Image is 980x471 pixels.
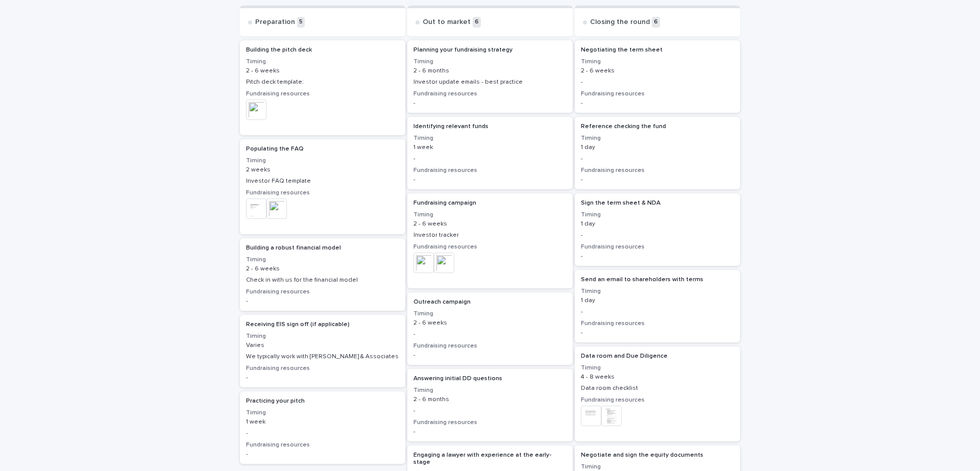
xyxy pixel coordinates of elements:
p: 2 - 6 weeks [246,67,399,75]
h3: Fundraising resources [413,342,567,350]
h3: Timing [581,287,734,295]
h3: Fundraising resources [581,90,734,98]
p: Identifying relevant funds [413,123,567,130]
div: - [246,430,399,437]
p: 2 - 6 weeks [581,67,734,75]
p: - [413,100,567,107]
p: Preparation [255,18,295,27]
h3: Timing [581,364,734,372]
div: Investor tracker [413,232,567,239]
a: Fundraising campaignTiming2 - 6 weeksInvestor trackerFundraising resources [407,193,573,288]
div: - [581,79,734,86]
h3: Timing [413,310,567,318]
h3: Timing [581,211,734,219]
p: 4 - 8 weeks [581,374,734,381]
h3: Timing [581,463,734,471]
h3: Fundraising resources [581,319,734,328]
h3: Timing [246,256,399,264]
h3: Timing [246,332,399,340]
p: 2 - 6 weeks [413,319,567,327]
h3: Fundraising resources [246,364,399,373]
div: - [581,232,734,239]
h3: Fundraising resources [246,189,399,197]
p: - [581,176,734,183]
h3: Fundraising resources [413,243,567,251]
div: - [581,155,734,162]
a: Reference checking the fundTiming1 day-Fundraising resources- [575,117,740,189]
p: 2 - 6 months [413,396,567,403]
h3: Timing [413,211,567,219]
p: 2 - 6 weeks [413,220,567,228]
h3: Timing [581,134,734,142]
div: We typically work with [PERSON_NAME] & Associates [246,353,399,360]
p: Closing the round [590,18,650,27]
p: Reference checking the fund [581,123,734,130]
p: 1 week [246,418,399,426]
a: Receiving EIS sign off (if applicable)TimingVariesWe typically work with [PERSON_NAME] & Associat... [240,315,405,387]
p: - [413,176,567,183]
a: Answering initial DD questionsTiming2 - 6 months-Fundraising resources- [407,369,573,441]
p: Out to market [423,18,471,27]
p: Outreach campaign [413,299,567,306]
h3: Timing [246,58,399,66]
a: Send an email to shareholders with termsTiming1 day-Fundraising resources- [575,270,740,342]
p: 2 - 6 months [413,67,567,75]
p: Negotiating the term sheet [581,46,734,54]
h3: Fundraising resources [413,90,567,98]
p: - [581,253,734,260]
a: Negotiating the term sheetTiming2 - 6 weeks-Fundraising resources- [575,40,740,113]
p: Receiving EIS sign off (if applicable) [246,321,399,328]
a: Data room and Due DiligenceTiming4 - 8 weeksData room checklistFundraising resources [575,346,740,441]
p: Answering initial DD questions [413,375,567,382]
p: Send an email to shareholders with terms [581,276,734,283]
p: 5 [297,17,305,28]
h3: Fundraising resources [413,418,567,427]
div: - [413,155,567,162]
div: Pitch deck template: [246,79,399,86]
div: - [413,407,567,414]
p: Engaging a lawyer with experience at the early-stage [413,452,567,466]
p: 2 - 6 weeks [246,265,399,272]
p: - [413,352,567,359]
a: Identifying relevant fundsTiming1 week-Fundraising resources- [407,117,573,189]
p: 1 day [581,220,734,228]
p: - [246,451,399,458]
p: - [246,374,399,381]
a: Building the pitch deckTiming2 - 6 weeksPitch deck template:Fundraising resources [240,40,405,135]
h3: Fundraising resources [246,288,399,296]
h3: Timing [246,157,399,165]
p: - [413,428,567,435]
p: Fundraising campaign [413,200,567,207]
a: Planning your fundraising strategyTiming2 - 6 monthsInvestor update emails - best practiceFundrai... [407,40,573,113]
p: Sign the term sheet & NDA [581,200,734,207]
p: Planning your fundraising strategy [413,46,567,54]
h3: Fundraising resources [413,166,567,175]
a: Building a robust financial modelTiming2 - 6 weeksCheck in with us for the financial modelFundrai... [240,238,405,311]
p: Populating the FAQ [246,145,399,153]
h3: Timing [581,58,734,66]
a: Sign the term sheet & NDATiming1 day-Fundraising resources- [575,193,740,266]
p: 6 [473,17,481,28]
div: - [581,308,734,315]
h3: Fundraising resources [581,396,734,404]
div: Investor FAQ template [246,178,399,185]
h3: Fundraising resources [246,90,399,98]
p: - [581,100,734,107]
div: Check in with us for the financial model [246,277,399,284]
a: Outreach campaignTiming2 - 6 weeks-Fundraising resources- [407,292,573,365]
p: - [246,298,399,305]
p: Practicing your pitch [246,398,399,405]
h3: Timing [246,409,399,417]
p: Building the pitch deck [246,46,399,54]
p: 1 week [413,144,567,151]
p: Negotiate and sign the equity documents [581,452,734,459]
p: Data room and Due Diligence [581,353,734,360]
a: Populating the FAQTiming2 weeksInvestor FAQ templateFundraising resources [240,139,405,234]
p: 2 weeks [246,166,399,173]
h3: Fundraising resources [246,441,399,449]
h3: Timing [413,58,567,66]
h3: Fundraising resources [581,166,734,175]
p: 6 [652,17,660,28]
div: Data room checklist [581,385,734,392]
p: - [581,329,734,336]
